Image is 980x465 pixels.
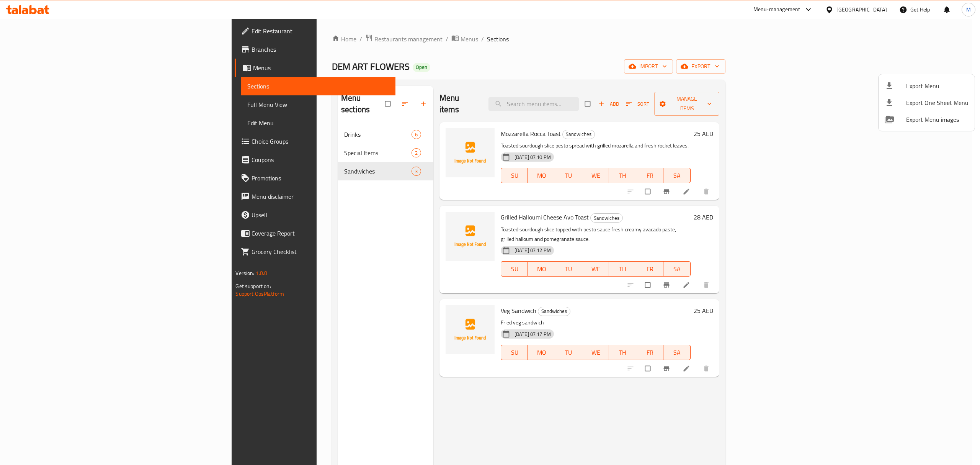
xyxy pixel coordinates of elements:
span: Export One Sheet Menu [906,98,969,107]
li: Export menu items [879,77,975,94]
span: Export Menu images [906,115,969,124]
span: Export Menu [906,81,969,90]
li: Export Menu images [879,111,975,128]
li: Export one sheet menu items [879,94,975,111]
